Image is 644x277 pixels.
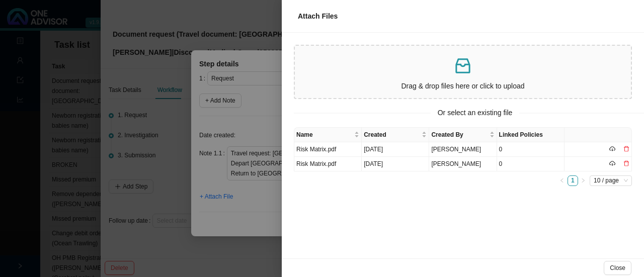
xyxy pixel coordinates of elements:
[568,176,578,186] a: 1
[610,263,625,273] span: Close
[578,175,589,186] button: right
[294,128,362,142] th: Name
[362,142,429,157] td: [DATE]
[364,130,420,140] span: Created
[557,175,568,186] li: Previous Page
[559,178,565,183] span: left
[431,107,520,119] span: Or select an existing file
[295,46,631,98] span: inboxDrag & drop files here or click to upload
[298,12,338,20] span: Attach Files
[578,175,589,186] li: Next Page
[431,146,481,153] span: [PERSON_NAME]
[590,175,632,186] div: Page Size
[497,157,565,171] td: 0
[557,175,568,186] button: left
[497,142,565,157] td: 0
[581,178,586,183] span: right
[623,146,629,152] span: delete
[609,160,615,166] span: cloud-download
[623,160,629,166] span: delete
[604,261,631,275] button: Close
[431,160,481,167] span: [PERSON_NAME]
[362,128,429,142] th: Created
[594,176,628,186] span: 10 / page
[294,157,362,171] td: Risk Matrix.pdf
[294,142,362,157] td: Risk Matrix.pdf
[568,175,578,186] li: 1
[362,157,429,171] td: [DATE]
[431,130,487,140] span: Created By
[429,128,497,142] th: Created By
[299,80,627,92] p: Drag & drop files here or click to upload
[453,56,473,76] span: inbox
[497,128,565,142] th: Linked Policies
[609,146,615,152] span: cloud-download
[296,130,352,140] span: Name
